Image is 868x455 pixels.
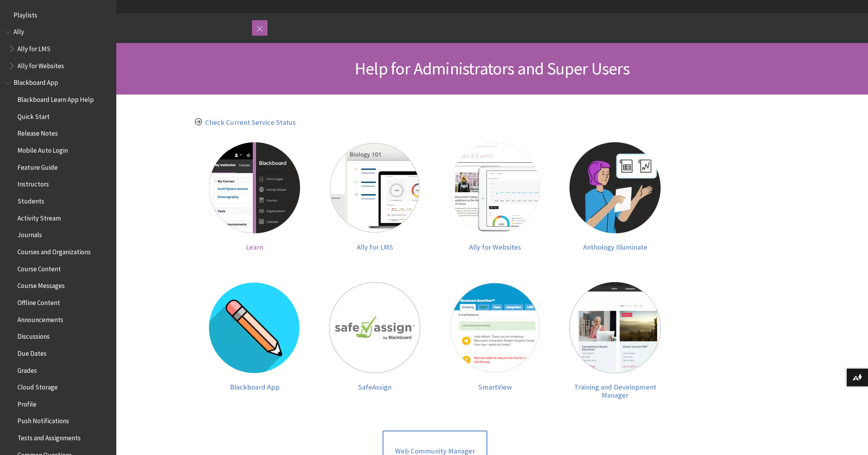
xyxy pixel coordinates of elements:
[17,347,47,357] span: Due Dates
[17,161,58,171] span: Feature Guide
[329,142,420,233] img: Ally for LMS
[323,142,427,251] a: Ally for LMS Ally for LMS
[323,282,427,400] a: SafeAssign SafeAssign
[583,243,647,252] span: Anthology Illuminate
[449,142,540,233] img: Ally for Websites
[17,144,68,154] span: Mobile Auto Login
[563,282,668,400] a: Training and Development Manager Training and Development Manager
[17,127,58,138] span: Release Notes
[443,142,547,251] a: Ally for Websites Ally for Websites
[574,383,656,400] span: Training and Development Manager
[469,243,521,252] span: Ally for Websites
[209,142,300,233] img: Learn
[357,243,393,252] span: Ally for LMS
[17,59,64,70] span: Ally for Websites
[563,142,668,251] a: Anthology Illuminate Anthology Illuminate
[17,262,61,273] span: Course Content
[17,195,44,205] span: Students
[209,282,300,373] img: Blackboard App
[14,26,24,36] span: Ally
[355,58,630,79] span: Help for Administrators and Super Users
[202,282,307,400] a: Blackboard App Blackboard App
[17,229,42,239] span: Journals
[569,282,661,373] img: Training and Development Manager
[17,245,91,256] span: Courses and Organizations
[17,330,50,340] span: Discussions
[17,296,60,307] span: Offline Content
[569,142,661,233] img: Anthology Illuminate
[17,42,50,53] span: Ally for LMS
[17,212,61,222] span: Activity Stream
[5,9,112,22] nav: Book outline for Playlists
[358,383,392,391] span: SafeAssign
[17,415,69,425] span: Push Notifications
[246,243,263,252] span: Learn
[443,282,547,400] a: SmartView SmartView
[17,110,50,121] span: Quick Start
[449,282,540,373] img: SmartView
[17,93,94,103] span: Blackboard Learn App Help
[230,383,280,391] span: Blackboard App
[5,26,112,72] nav: Book outline for Anthology Ally Help
[17,381,58,391] span: Cloud Storage
[17,364,37,374] span: Grades
[329,282,420,373] img: SafeAssign
[478,383,512,391] span: SmartView
[17,178,49,188] span: Instructors
[205,118,296,127] a: Check Current Service Status
[202,142,307,251] a: Learn Learn
[17,313,63,324] span: Announcements
[17,398,36,408] span: Profile
[17,431,81,442] span: Tests and Assignments
[14,9,37,19] span: Playlists
[14,76,58,87] span: Blackboard App
[17,279,65,290] span: Course Messages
